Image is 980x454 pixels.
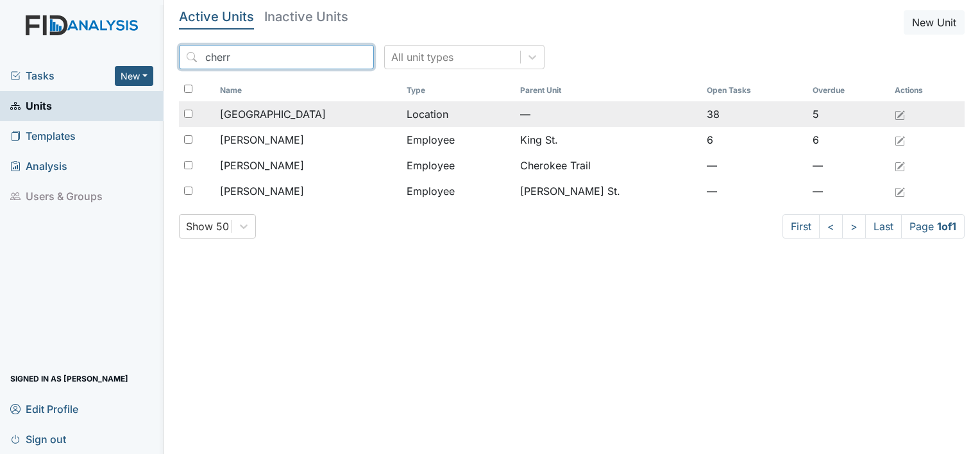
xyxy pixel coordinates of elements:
td: [PERSON_NAME] St. [515,178,702,204]
td: Location [401,101,515,127]
a: Edit [895,132,905,147]
td: 38 [702,101,807,127]
button: New Unit [904,10,965,35]
a: First [782,214,820,239]
strong: 1 of 1 [937,220,956,233]
h5: Inactive Units [264,10,348,23]
td: — [702,178,807,204]
a: Edit [895,183,905,199]
th: Toggle SortBy [401,80,515,101]
span: Templates [10,126,76,146]
th: Toggle SortBy [807,80,890,101]
td: — [807,178,890,204]
span: [PERSON_NAME] [220,183,304,199]
th: Actions [890,80,954,101]
td: Employee [401,178,515,204]
td: Employee [401,153,515,178]
button: New [115,66,153,86]
div: Show 50 [186,219,229,234]
a: Tasks [10,68,115,83]
input: Toggle All Rows Selected [184,85,192,93]
td: — [807,153,890,178]
td: Employee [401,127,515,153]
h5: Active Units [179,10,254,23]
span: Units [10,96,52,116]
nav: task-pagination [782,214,965,239]
td: — [702,153,807,178]
th: Toggle SortBy [515,80,702,101]
a: < [819,214,843,239]
span: Edit Profile [10,399,78,419]
a: > [842,214,866,239]
td: Cherokee Trail [515,153,702,178]
span: Analysis [10,156,67,176]
td: King St. [515,127,702,153]
td: 6 [807,127,890,153]
span: [PERSON_NAME] [220,132,304,147]
a: Last [865,214,902,239]
div: All unit types [391,49,453,65]
th: Toggle SortBy [702,80,807,101]
span: Page [901,214,965,239]
a: Edit [895,106,905,122]
span: [PERSON_NAME] [220,158,304,173]
input: Search... [179,45,374,69]
span: [GEOGRAPHIC_DATA] [220,106,326,122]
span: Sign out [10,429,66,449]
span: Signed in as [PERSON_NAME] [10,369,128,389]
th: Toggle SortBy [215,80,401,101]
td: — [515,101,702,127]
td: 5 [807,101,890,127]
td: 6 [702,127,807,153]
a: Edit [895,158,905,173]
